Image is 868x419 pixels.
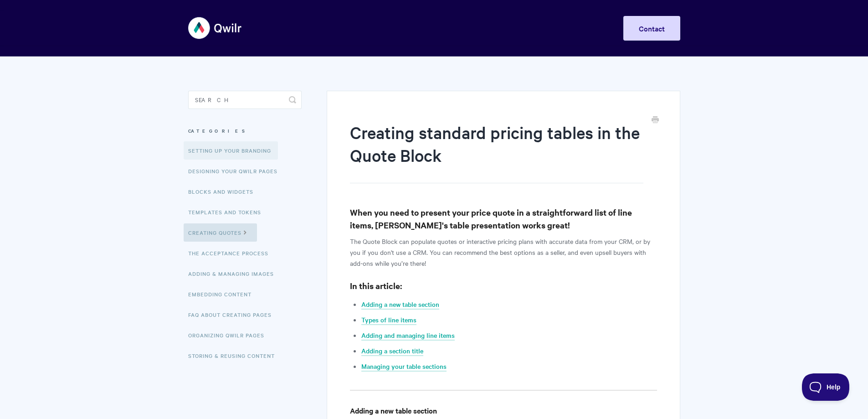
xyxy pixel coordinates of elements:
a: Managing your table sections [361,362,447,372]
a: Organizing Qwilr Pages [188,326,271,344]
a: Designing Your Qwilr Pages [188,162,284,180]
h3: Categories [188,123,302,139]
a: Print this Article [652,115,659,125]
a: FAQ About Creating Pages [188,305,278,324]
strong: In this article: [350,280,402,291]
h1: Creating standard pricing tables in the Quote Block [350,121,643,183]
a: Embedding Content [188,285,258,303]
a: Creating Quotes [184,223,257,242]
a: Adding a section title [361,346,423,356]
a: Adding a new table section [361,300,439,310]
a: Setting up your Branding [184,141,278,160]
input: Search [188,91,302,109]
a: The Acceptance Process [188,244,275,262]
h4: Adding a new table section [350,405,657,416]
a: Contact [623,16,680,41]
p: The Quote Block can populate quotes or interactive pricing plans with accurate data from your CRM... [350,236,657,269]
iframe: Toggle Customer Support [802,373,850,401]
img: Qwilr Help Center [188,11,242,45]
a: Adding and managing line items [361,331,455,341]
a: Storing & Reusing Content [188,347,282,365]
a: Adding & Managing Images [188,264,281,283]
h3: When you need to present your price quote in a straightforward list of line items, [PERSON_NAME]'... [350,206,657,232]
a: Types of line items [361,315,416,325]
a: Blocks and Widgets [188,182,260,201]
a: Templates and Tokens [188,203,268,221]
